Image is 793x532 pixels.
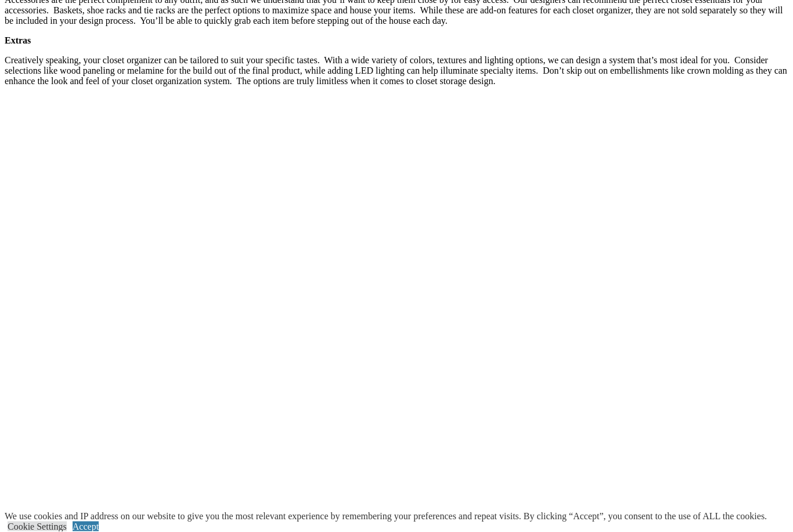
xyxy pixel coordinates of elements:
[8,522,67,531] a: Cookie Settings
[73,522,99,531] a: Accept
[5,511,767,522] div: We use cookies and IP address on our website to give you the most relevant experience by remember...
[5,55,788,86] p: Creatively speaking, your closet organizer can be tailored to suit your specific tastes. With a w...
[5,35,31,45] strong: Extras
